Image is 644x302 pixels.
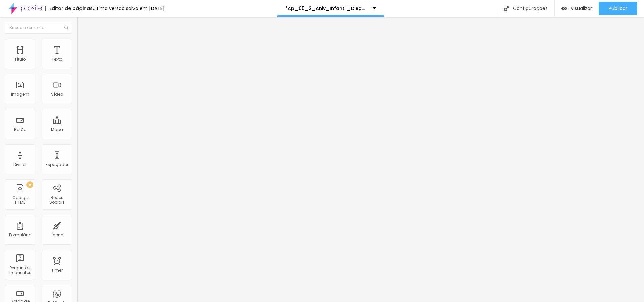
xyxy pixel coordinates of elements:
p: *Ap_05_2_Aniv_Infantil_Diego_Rocha [285,6,368,11]
div: Editor de páginas [45,6,93,11]
img: Icone [504,6,509,11]
div: Vídeo [51,92,63,97]
div: Título [14,57,26,62]
div: Imagem [11,92,29,97]
span: Publicar [609,6,627,11]
img: Icone [64,26,68,30]
iframe: Editor [77,17,644,302]
div: Texto [52,57,62,62]
img: view-1.svg [561,6,567,11]
button: Publicar [599,2,637,15]
div: Ícone [51,233,63,237]
div: Perguntas frequentes [7,266,33,275]
div: Código HTML [7,195,33,205]
div: Formulário [9,233,31,237]
div: Mapa [51,127,63,132]
div: Redes Sociais [44,195,70,205]
button: Visualizar [555,2,599,15]
div: Última versão salva em [DATE] [93,6,165,11]
span: Visualizar [571,6,592,11]
div: Timer [51,268,63,273]
div: Botão [14,127,26,132]
div: Divisor [13,162,27,167]
input: Buscar elemento [5,22,72,34]
div: Espaçador [46,162,68,167]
